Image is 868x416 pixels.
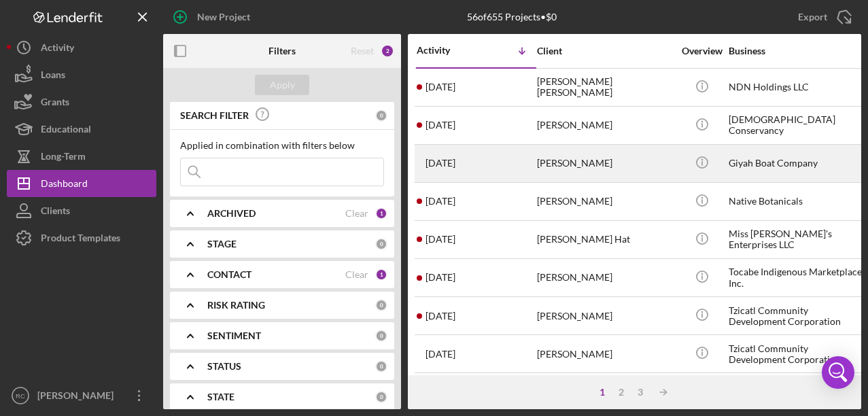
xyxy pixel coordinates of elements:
div: Apply [270,75,295,95]
div: 2 [381,44,394,58]
button: Product Templates [7,224,156,252]
div: Native Botanicals [729,184,865,220]
button: Clients [7,197,156,224]
div: [PERSON_NAME] Hat [537,222,673,258]
button: Activity [7,34,156,61]
b: SENTIMENT [207,330,261,341]
div: Business [729,46,865,56]
div: [PERSON_NAME] [537,260,673,296]
div: Activity [417,45,476,56]
b: CONTACT [207,269,251,280]
div: 0 [375,360,387,372]
div: Tocabe Indigenous Marketplace Inc. [729,260,865,296]
div: 56 of 655 Projects • $0 [467,12,557,22]
div: 0 [375,299,387,311]
div: Long-Term [41,143,86,173]
b: RISK RATING [207,300,265,311]
time: 2025-06-18 14:46 [426,349,455,360]
div: [DEMOGRAPHIC_DATA] Conservancy [729,107,865,143]
div: [PERSON_NAME] [537,184,673,220]
b: STATE [207,392,235,402]
time: 2025-08-16 01:36 [426,82,455,92]
div: Product Templates [41,224,120,255]
button: Dashboard [7,170,156,197]
time: 2025-08-14 22:58 [426,158,455,169]
button: Long-Term [7,143,156,170]
div: Open Intercom Messenger [822,356,854,389]
div: Tzicatl Community Development Corporation [729,336,865,372]
div: NDN Holdings LLC [729,69,865,105]
b: STAGE [207,239,237,249]
div: Giyah Boat Company [729,145,865,181]
time: 2025-08-05 13:35 [426,311,455,322]
button: Educational [7,116,156,143]
time: 2025-08-08 19:49 [426,234,455,245]
div: Clear [345,269,368,280]
div: 1 [593,387,612,398]
div: [PERSON_NAME] [34,382,122,413]
text: RC [16,392,25,400]
button: RC[PERSON_NAME] [7,382,156,409]
time: 2025-08-08 20:33 [426,196,455,207]
div: Educational [41,116,91,146]
div: 1 [375,207,387,220]
b: ARCHIVED [207,208,256,219]
div: 0 [375,391,387,403]
div: Clear [345,208,368,219]
div: Dashboard [41,170,88,201]
div: Miss [PERSON_NAME]'s Enterprises LLC [729,222,865,258]
button: Export [784,3,861,31]
div: 1 [375,268,387,281]
div: [PERSON_NAME] [537,107,673,143]
button: New Project [163,3,264,31]
div: [PERSON_NAME] [PERSON_NAME] [537,69,673,105]
div: 2 [612,387,631,398]
div: [PERSON_NAME] [537,336,673,372]
b: STATUS [207,361,241,372]
b: Filters [268,46,296,56]
div: Tzicatl Community Development Corporation [729,298,865,334]
button: Apply [255,75,309,95]
b: SEARCH FILTER [180,110,249,121]
div: Export [798,3,827,31]
div: Client [537,46,673,56]
div: [PERSON_NAME] [537,145,673,181]
div: Loans [41,61,65,92]
button: Loans [7,61,156,88]
div: [PERSON_NAME] [537,374,673,410]
div: [PERSON_NAME] [537,298,673,334]
div: Rosebud Construction [729,374,865,410]
div: 0 [375,109,387,122]
div: 0 [375,238,387,250]
button: Grants [7,88,156,116]
div: New Project [197,3,250,31]
div: Reset [351,46,374,56]
div: Applied in combination with filters below [180,140,384,151]
div: Clients [41,197,70,228]
time: 2025-08-15 17:37 [426,120,455,131]
div: 3 [631,387,650,398]
div: Overview [676,46,727,56]
time: 2025-08-07 18:44 [426,272,455,283]
div: Grants [41,88,69,119]
div: 0 [375,330,387,342]
div: Activity [41,34,74,65]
